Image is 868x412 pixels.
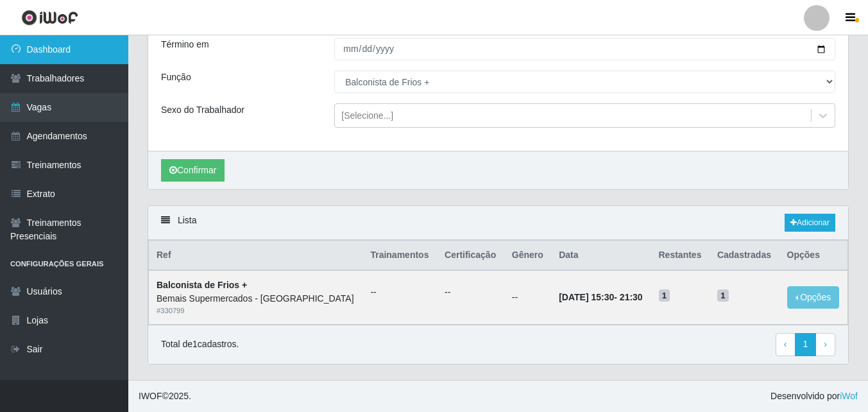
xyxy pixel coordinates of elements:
th: Cadastradas [710,241,779,271]
input: 00/00/0000 [334,38,835,60]
button: Opções [787,286,840,309]
span: Desenvolvido por [770,390,858,403]
strong: Balconista de Frios + [157,280,247,290]
label: Término em [161,38,209,51]
span: © 2025 . [139,390,191,403]
th: Restantes [651,241,710,271]
p: Total de 1 cadastros. [161,338,239,351]
button: Confirmar [161,159,225,182]
div: # 330799 [157,305,355,316]
time: [DATE] 15:30 [559,292,614,302]
img: CoreUI Logo [21,10,78,26]
a: Next [815,333,835,356]
span: › [824,339,827,349]
div: [Selecione...] [341,109,393,123]
ul: -- [370,286,429,299]
span: 1 [717,289,729,302]
td: -- [504,270,551,324]
a: iWof [840,391,858,401]
div: Bemais Supermercados - [GEOGRAPHIC_DATA] [157,292,355,305]
span: 1 [659,289,670,302]
span: ‹ [784,339,787,349]
ul: -- [445,286,497,299]
span: IWOF [139,391,162,401]
a: 1 [795,333,817,356]
div: Lista [148,206,848,240]
nav: pagination [776,333,835,356]
th: Opções [779,241,848,271]
th: Ref [149,241,363,271]
label: Função [161,71,191,84]
label: Sexo do Trabalhador [161,103,244,117]
a: Adicionar [785,214,835,232]
th: Data [551,241,651,271]
th: Trainamentos [362,241,437,271]
strong: - [559,292,642,302]
th: Certificação [437,241,504,271]
time: 21:30 [620,292,643,302]
a: Previous [776,333,796,356]
th: Gênero [504,241,551,271]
